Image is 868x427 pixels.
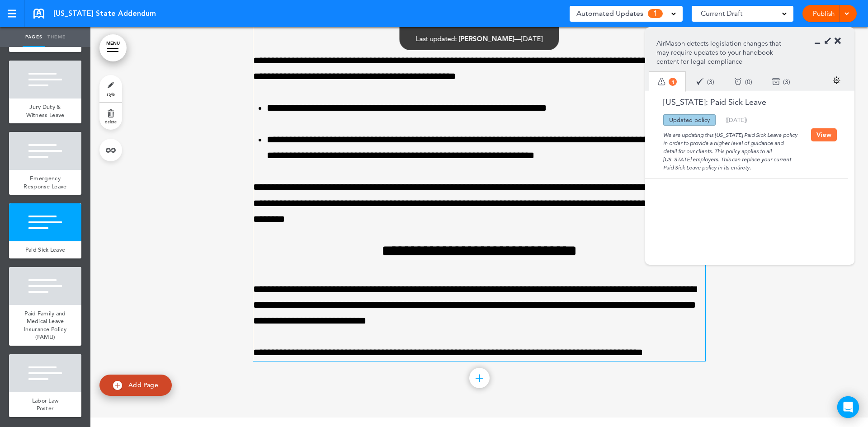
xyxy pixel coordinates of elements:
span: Add Page [128,381,158,389]
span: Emergency Response Leave [24,174,66,190]
div: Updated policy [663,114,716,126]
span: Labor Law Poster [32,397,59,413]
span: [DATE] [727,116,745,123]
img: settings.svg [833,76,840,84]
div: We are updating this [US_STATE] Paid Sick Leave policy in order to provide a higher level of guid... [650,126,811,172]
span: Last updated: [416,34,457,43]
a: Jury Duty & Witness Leave [9,99,81,123]
div: Open Intercom Messenger [837,396,859,418]
span: [DATE] [521,34,543,43]
span: 1 [648,9,663,18]
a: MENU [99,34,127,61]
span: [PERSON_NAME] [459,34,514,43]
a: Paid Sick Leave [9,241,81,258]
a: Add Page [99,375,172,396]
span: Paid Family and Medical Leave Insurance Policy (FAMLI) [24,310,66,341]
img: apu_icons_remind.svg [734,78,742,85]
button: View [811,128,837,141]
span: 0 [747,79,750,85]
a: Publish [809,5,838,22]
span: 3 [785,79,788,85]
img: apu_icons_done.svg [696,78,704,85]
span: delete [105,119,117,124]
a: Paid Family and Medical Leave Insurance Policy (FAMLI) [9,305,81,346]
img: apu_icons_todo.svg [658,78,665,85]
div: ( ) [686,70,724,94]
a: Theme [45,27,68,47]
p: AirMason detects legislation changes that may require updates to your handbook content for legal ... [656,39,787,66]
span: Current Draft [701,7,742,20]
a: delete [99,103,122,130]
img: apu_icons_archive.svg [772,78,780,85]
a: style [99,75,122,102]
span: Automated Updates [576,7,643,20]
span: Jury Duty & Witness Leave [26,103,65,119]
a: [US_STATE]: Paid Sick Leave [650,98,766,106]
span: 1 [669,78,677,86]
span: Domestic Violence or Sexual Assault Leave [26,16,64,47]
img: add.svg [113,381,122,390]
a: Labor Law Poster [9,392,81,417]
div: — [416,35,543,42]
a: Pages [23,27,45,47]
span: 3 [709,79,712,85]
a: Emergency Response Leave [9,170,81,195]
span: [US_STATE] State Addendum [53,9,156,19]
div: ( ) [762,70,800,94]
div: ( ) [724,70,762,94]
div: ( ) [726,117,747,123]
span: Paid Sick Leave [25,246,66,253]
span: style [107,91,115,97]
